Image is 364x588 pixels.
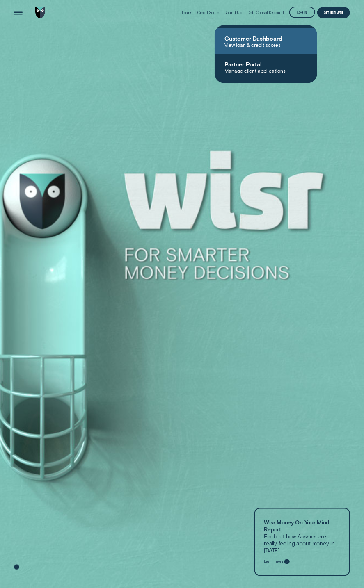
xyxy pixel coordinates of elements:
[264,560,283,564] span: Learn more
[224,42,307,48] span: View loan & credit scores
[224,61,307,68] span: Partner Portal
[215,28,317,54] a: Customer DashboardView loan & credit scores
[224,35,307,42] span: Customer Dashboard
[289,7,315,18] button: Log in
[215,54,317,80] a: Partner PortalManage client applications
[264,519,330,533] strong: Wisr Money On Your Mind Report
[247,10,284,15] div: Debt Consol Discount
[224,68,307,73] span: Manage client applications
[317,7,350,18] a: Get Estimate
[182,10,192,15] div: Loans
[35,7,45,18] img: Wisr
[197,10,219,15] div: Credit Score
[254,508,350,576] a: Wisr Money On Your Mind ReportFind out how Aussies are really feeling about money in [DATE].Learn...
[13,7,24,18] button: Open Menu
[224,10,242,15] div: Round Up
[264,520,340,554] p: Find out how Aussies are really feeling about money in [DATE].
